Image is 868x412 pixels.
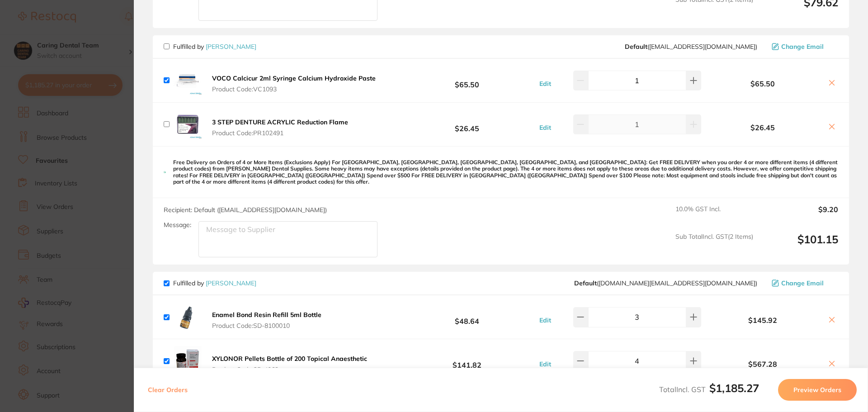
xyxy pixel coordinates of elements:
[703,360,822,368] b: $567.28
[206,43,256,51] a: [PERSON_NAME]
[209,355,370,374] button: XYLONOR Pellets Bottle of 200 Topical Anaesthetic Product Code:SP-4063
[769,279,838,287] button: Change Email
[212,118,348,126] b: 3 STEP DENTURE ACRYLIC Reduction Flame
[145,379,190,401] button: Clear Orders
[659,385,759,394] span: Total Incl. GST
[537,316,554,324] button: Edit
[537,123,554,132] button: Edit
[164,206,327,214] span: Recipient: Default ( [EMAIL_ADDRESS][DOMAIN_NAME] )
[173,346,202,375] img: aWlnMHRuOA
[209,311,324,330] button: Enamel Bond Resin Refill 5ml Bottle Product Code:SD-8100010
[206,279,256,287] a: [PERSON_NAME]
[781,43,824,50] span: Change Email
[703,80,822,88] b: $65.50
[625,43,647,51] b: Default
[703,123,822,132] b: $26.45
[781,279,824,287] span: Change Email
[400,116,534,133] b: $26.45
[173,110,202,139] img: dWl6MHFhdA
[209,74,378,93] button: VOCO Calcicur 2ml Syringe Calcium Hydroxide Paste Product Code:VC1093
[537,80,554,88] button: Edit
[212,355,367,363] b: XYLONOR Pellets Bottle of 200 Topical Anaesthetic
[212,129,348,137] span: Product Code: PR102491
[400,72,534,89] b: $65.50
[400,309,534,326] b: $48.64
[675,233,753,258] span: Sub Total Incl. GST ( 2 Items)
[212,322,321,329] span: Product Code: SD-8100010
[173,159,838,185] p: Free Delivery on Orders of 4 or More Items (Exclusions Apply) For [GEOGRAPHIC_DATA], [GEOGRAPHIC_...
[537,360,554,368] button: Edit
[703,316,822,324] b: $145.92
[164,221,191,229] label: Message:
[778,379,857,401] button: Preview Orders
[212,85,376,93] span: Product Code: VC1093
[675,205,753,225] span: 10.0 % GST Incl.
[212,366,367,373] span: Product Code: SP-4063
[760,233,838,258] output: $101.15
[209,118,351,137] button: 3 STEP DENTURE ACRYLIC Reduction Flame Product Code:PR102491
[173,66,202,95] img: OGZiZ3VmZQ
[574,279,757,287] span: customer.care@henryschein.com.au
[212,74,376,82] b: VOCO Calcicur 2ml Syringe Calcium Hydroxide Paste
[625,43,757,50] span: save@adamdental.com.au
[400,353,534,369] b: $141.82
[709,381,759,395] b: $1,185.27
[173,279,256,287] p: Fulfilled by
[173,303,202,331] img: dmo2OGc5Yw
[760,205,838,225] output: $9.20
[574,279,597,287] b: Default
[173,43,256,50] p: Fulfilled by
[212,311,321,319] b: Enamel Bond Resin Refill 5ml Bottle
[769,43,838,51] button: Change Email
